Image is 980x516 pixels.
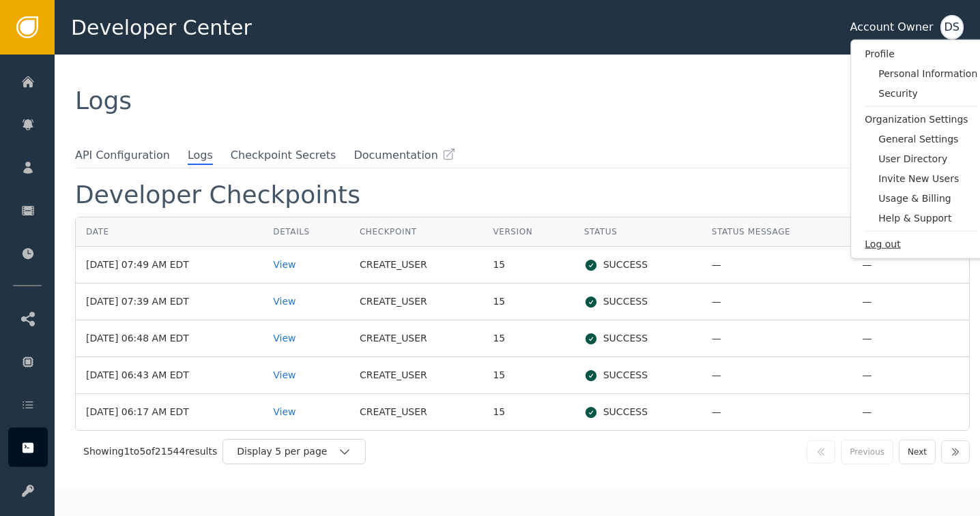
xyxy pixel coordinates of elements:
td: — [702,320,852,357]
span: Organization Settings [865,112,977,127]
div: Showing 1 to 5 of 21544 results [83,444,217,459]
div: View [273,331,339,346]
div: SUCCESS [584,405,691,419]
td: — [702,247,852,284]
td: 15 [482,284,573,320]
td: [DATE] 07:39 AM EDT [76,284,263,320]
span: Usage & Billing [878,192,977,206]
td: [DATE] 07:49 AM EDT [76,247,263,284]
div: SUCCESS [584,294,691,309]
span: Logs [75,87,132,115]
div: Checkpoint [360,226,473,238]
td: CREATE_USER [349,357,483,394]
div: Account Owner [850,19,934,35]
td: — [852,247,969,284]
span: Help & Support [878,211,977,226]
span: API Configuration [75,147,170,164]
td: 15 [482,247,573,284]
td: 15 [482,320,573,357]
div: Version [493,226,563,238]
div: View [273,368,339,382]
span: Developer Center [71,12,252,43]
div: Date [86,226,253,238]
button: Display 5 per page [222,439,366,464]
td: 15 [482,394,573,430]
td: [DATE] 06:17 AM EDT [76,394,263,430]
span: General Settings [878,132,977,147]
td: [DATE] 06:48 AM EDT [76,320,263,357]
td: — [852,394,969,430]
span: Profile [865,47,977,61]
td: CREATE_USER [349,247,483,284]
a: Documentation [354,147,455,164]
div: Developer Checkpoints [75,183,360,207]
span: Logs [188,147,213,165]
button: Next [899,440,936,464]
div: Details [273,226,339,238]
td: — [702,284,852,320]
span: Log out [865,237,977,252]
div: Status [584,226,691,238]
div: View [273,258,339,272]
td: CREATE_USER [349,320,483,357]
span: Invite New Users [878,172,977,186]
span: Checkpoint Secrets [231,147,336,164]
td: 15 [482,357,573,394]
td: CREATE_USER [349,284,483,320]
div: SUCCESS [584,258,691,272]
td: — [852,357,969,394]
td: CREATE_USER [349,394,483,430]
div: SUCCESS [584,331,691,346]
button: DS [940,15,964,40]
div: View [273,294,339,309]
span: Security [878,87,977,101]
td: — [852,320,969,357]
span: User Directory [878,152,977,166]
div: Status Message [712,226,842,238]
td: — [702,394,852,430]
div: SUCCESS [584,368,691,382]
td: — [702,357,852,394]
div: Display 5 per page [237,444,338,459]
div: View [273,405,339,419]
td: — [852,284,969,320]
td: [DATE] 06:43 AM EDT [76,357,263,394]
span: Documentation [354,147,437,164]
span: Personal Information [878,67,977,81]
